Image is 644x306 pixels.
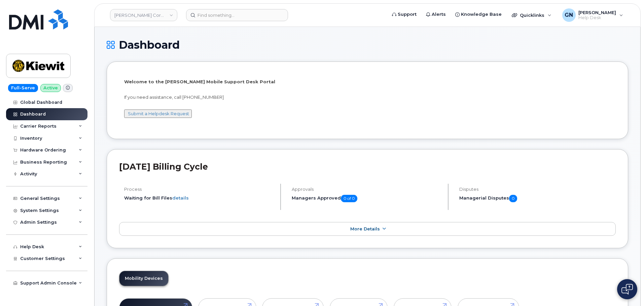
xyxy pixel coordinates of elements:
img: Open chat [621,284,633,295]
h4: Process [124,187,275,192]
h5: Managerial Disputes [459,195,616,202]
p: Welcome to the [PERSON_NAME] Mobile Support Desk Portal [124,79,611,85]
span: 0 of 0 [341,195,357,202]
p: If you need assistance, call [PHONE_NUMBER] [124,94,611,100]
a: Mobility Devices [119,271,168,286]
a: details [172,195,189,201]
span: 0 [509,195,517,202]
button: Submit a Helpdesk Request [124,110,192,118]
h5: Managers Approved [292,195,442,202]
a: Submit a Helpdesk Request [128,111,189,116]
li: Waiting for Bill Files [124,195,275,201]
h4: Approvals [292,187,442,192]
h2: [DATE] Billing Cycle [119,162,616,172]
h1: Dashboard [107,39,628,51]
h4: Disputes [459,187,616,192]
span: More Details [350,226,380,231]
